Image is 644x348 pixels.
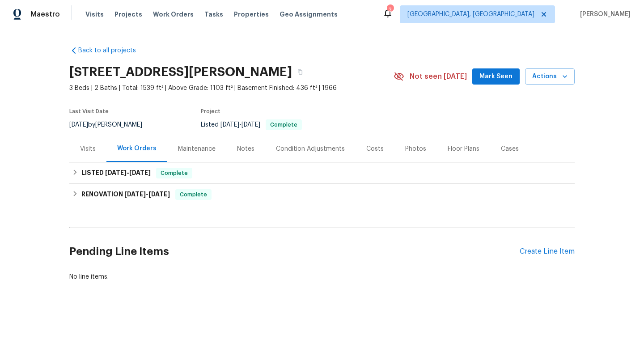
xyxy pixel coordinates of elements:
[148,191,170,197] span: [DATE]
[129,170,151,176] span: [DATE]
[105,170,127,176] span: [DATE]
[176,190,211,199] span: Complete
[124,191,170,197] span: -
[220,122,239,128] span: [DATE]
[237,144,254,153] div: Notes
[69,184,575,205] div: RENOVATION [DATE]-[DATE]Complete
[69,119,153,130] div: by [PERSON_NAME]
[105,170,151,176] span: -
[201,122,302,128] span: Listed
[520,247,575,256] div: Create Line Item
[69,109,109,114] span: Last Visit Date
[69,68,292,76] h2: [STREET_ADDRESS][PERSON_NAME]
[69,84,394,93] span: 3 Beds | 2 Baths | Total: 1539 ft² | Above Grade: 1103 ft² | Basement Finished: 436 ft² | 1966
[204,11,223,17] span: Tasks
[410,72,467,81] span: Not seen [DATE]
[81,168,151,178] h6: LISTED
[114,10,142,19] span: Projects
[407,10,534,19] span: [GEOGRAPHIC_DATA], [GEOGRAPHIC_DATA]
[366,144,384,153] div: Costs
[80,144,96,153] div: Visits
[220,122,260,128] span: -
[117,144,157,153] div: Work Orders
[81,189,170,200] h6: RENOVATION
[387,5,393,14] div: 3
[178,144,216,153] div: Maintenance
[69,122,88,128] span: [DATE]
[448,144,479,153] div: Floor Plans
[85,10,104,19] span: Visits
[292,64,308,80] button: Copy Address
[276,144,345,153] div: Condition Adjustments
[532,71,568,82] span: Actions
[69,231,520,272] h2: Pending Line Items
[69,272,575,281] div: No line items.
[157,169,191,178] span: Complete
[69,46,155,55] a: Back to all projects
[201,109,220,114] span: Project
[241,122,260,128] span: [DATE]
[479,71,513,82] span: Mark Seen
[472,68,520,85] button: Mark Seen
[30,10,60,19] span: Maestro
[525,68,575,85] button: Actions
[267,122,301,127] span: Complete
[153,10,194,19] span: Work Orders
[234,10,269,19] span: Properties
[405,144,426,153] div: Photos
[576,10,631,19] span: [PERSON_NAME]
[69,162,575,184] div: LISTED [DATE]-[DATE]Complete
[124,191,146,197] span: [DATE]
[280,10,338,19] span: Geo Assignments
[501,144,519,153] div: Cases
